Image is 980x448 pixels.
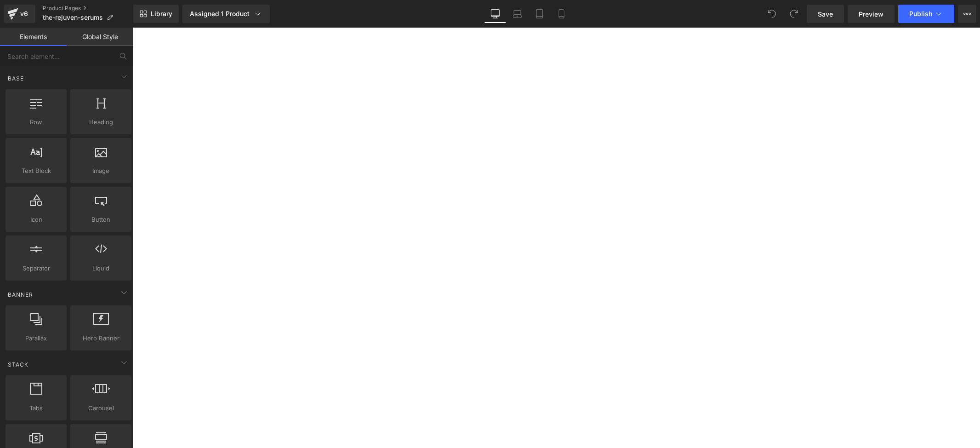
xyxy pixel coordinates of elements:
button: Undo [763,5,781,23]
span: Parallax [8,333,64,343]
span: Tabs [8,403,64,413]
a: Mobile [550,5,572,23]
a: Product Pages [43,5,133,12]
span: Text Block [8,166,64,176]
button: Publish [898,5,954,23]
a: Global Style [67,28,133,46]
a: Preview [848,5,895,23]
div: v6 [18,8,30,20]
span: Carousel [73,403,129,413]
span: Separator [8,264,64,273]
a: v6 [4,5,35,23]
span: Stack [7,360,29,369]
span: Base [7,74,25,83]
div: Assigned 1 Product [190,9,262,18]
span: Button [73,215,129,224]
a: New Library [133,5,179,23]
button: Redo [785,5,803,23]
span: Hero Banner [73,333,129,343]
span: Banner [7,290,34,299]
a: Tablet [528,5,550,23]
span: Image [73,166,129,176]
a: Desktop [484,5,506,23]
button: More [958,5,976,23]
span: Liquid [73,264,129,273]
span: Icon [8,215,64,224]
span: Library [151,10,172,18]
span: Publish [909,10,932,17]
a: Laptop [506,5,528,23]
span: Save [818,9,833,19]
span: Preview [859,9,884,19]
span: Row [8,117,64,127]
span: the-rejuven-serums [43,14,103,21]
span: Heading [73,117,129,127]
